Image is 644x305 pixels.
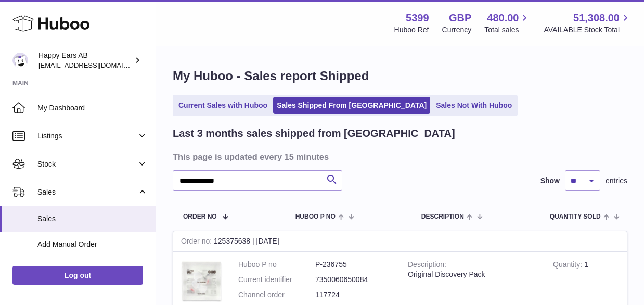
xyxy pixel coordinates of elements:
span: [EMAIL_ADDRESS][DOMAIN_NAME] [38,61,153,69]
a: Sales Not With Huboo [432,97,516,114]
a: 480.00 Total sales [484,11,531,35]
span: Order No [183,213,217,220]
strong: GBP [449,11,471,25]
span: 51,308.00 [573,11,620,25]
img: 3pl@happyearsearplugs.com [12,53,28,68]
span: Add Manual Order [37,239,148,249]
span: Listings [37,131,137,141]
div: Original Discovery Pack [408,270,537,279]
h3: This page is updated every 15 minutes [173,151,625,162]
a: Sales Shipped From [GEOGRAPHIC_DATA] [273,97,430,114]
a: 51,308.00 AVAILABLE Stock Total [544,11,632,35]
strong: Order no [181,237,214,248]
strong: Quantity [553,260,584,271]
div: 125375638 | [DATE] [173,231,627,252]
span: 480.00 [487,11,519,25]
strong: 5399 [406,11,429,25]
a: Log out [12,266,143,285]
span: AVAILABLE Stock Total [544,25,632,35]
dd: 7350060650084 [315,275,392,285]
span: Huboo P no [295,213,336,220]
a: Current Sales with Huboo [175,97,271,114]
span: Quantity Sold [550,213,601,220]
h1: My Huboo - Sales report Shipped [173,68,627,84]
span: Total sales [484,25,531,35]
span: My Dashboard [37,103,148,113]
dt: Huboo P no [238,260,315,270]
span: Stock [37,159,137,169]
span: Sales [37,214,148,224]
span: Description [421,213,464,220]
div: Huboo Ref [394,25,429,35]
div: Currency [442,25,472,35]
div: Happy Ears AB [38,50,132,70]
img: 53991712582217.png [181,260,223,302]
dt: Current identifier [238,275,315,285]
label: Show [540,176,560,186]
h2: Last 3 months sales shipped from [GEOGRAPHIC_DATA] [173,126,455,141]
dt: Channel order [238,290,315,300]
span: Sales [37,187,137,197]
dd: 117724 [315,290,392,300]
strong: Description [408,260,446,271]
dd: P-236755 [315,260,392,270]
span: entries [606,176,627,186]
